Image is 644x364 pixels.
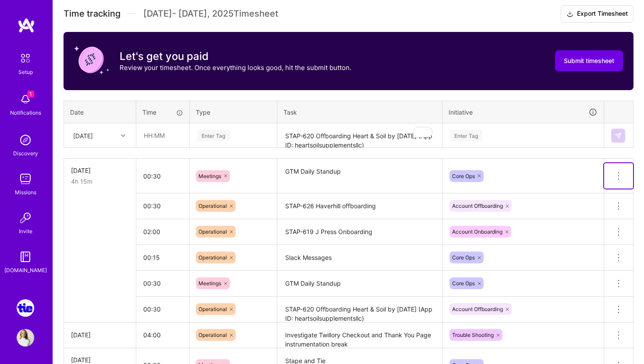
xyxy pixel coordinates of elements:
button: Export Timesheet [561,5,633,23]
input: HH:MM [136,323,189,346]
div: Time [142,108,183,117]
img: setup [16,49,35,67]
i: icon Chevron [121,133,125,138]
img: guide book [17,248,34,266]
input: HH:MM [136,220,189,243]
button: Submit timesheet [555,50,623,71]
div: [DATE] [73,131,93,140]
img: bell [17,91,34,108]
a: User Avatar [14,329,36,346]
span: Operational [198,306,227,312]
div: [DATE] [71,166,129,175]
div: 4h 15m [71,177,129,186]
div: Enter Tag [450,129,482,142]
span: Operational [198,203,227,209]
input: HH:MM [137,124,189,147]
textarea: STAP-619 J Press Onboarding [278,220,441,244]
span: Operational [198,228,227,235]
span: Core Ops [452,280,475,287]
img: teamwork [17,170,34,188]
span: Account Offboarding [452,203,503,209]
textarea: To enrich screen reader interactions, please activate Accessibility in Grammarly extension settings [278,124,441,147]
div: Discovery [13,149,38,158]
input: HH:MM [136,164,189,188]
th: Type [190,101,277,123]
div: Notifications [10,108,41,117]
a: Meettie: Tracking Infrastructure Lead [14,299,36,317]
span: Operational [198,254,227,261]
input: HH:MM [136,272,189,295]
textarea: STAP-626 Haverhill offboarding [278,194,441,218]
textarea: GTM Daily Standup [278,160,441,192]
span: Meetings [198,280,221,287]
span: Core Ops [452,254,475,261]
p: Review your timesheet. Once everything looks good, hit the submit button. [120,63,351,72]
div: Setup [18,67,33,77]
span: [DATE] - [DATE] , 2025 Timesheet [143,8,278,19]
span: Operational [198,332,227,338]
span: Time tracking [64,8,120,19]
h3: Let's get you paid [120,50,351,63]
img: logo [18,17,35,33]
th: Task [277,101,442,123]
span: Account Onboarding [452,228,502,235]
input: HH:MM [136,246,189,269]
textarea: Slack Messages [278,246,441,270]
i: icon Download [566,10,573,19]
div: Invite [19,227,32,236]
span: Submit timesheet [564,56,614,65]
img: Submit [615,132,622,139]
img: User Avatar [17,329,34,346]
textarea: STAP-620 Offboarding Heart & Soil by [DATE] (App ID: heartsoilsupplementsllc) [278,297,441,322]
span: Meetings [198,173,221,179]
img: coin [74,42,109,77]
span: 1 [27,91,34,98]
span: Account Offboarding [452,306,503,312]
img: Meettie: Tracking Infrastructure Lead [17,299,34,317]
div: Enter Tag [197,129,230,142]
div: Initiative [449,107,598,117]
div: [DATE] [71,330,129,339]
textarea: GTM Daily Standup [278,272,441,296]
th: Date [64,101,136,123]
img: Invite [17,209,34,227]
textarea: Investigate Twillory Checkout and Thank You Page instrumentation break STAP-595 [278,323,441,347]
div: [DOMAIN_NAME] [4,266,47,275]
span: Trouble Shooting [452,332,494,338]
div: Missions [15,188,36,197]
input: HH:MM [136,194,189,217]
span: Core Ops [452,173,475,179]
img: discovery [17,131,34,149]
input: HH:MM [136,297,189,321]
